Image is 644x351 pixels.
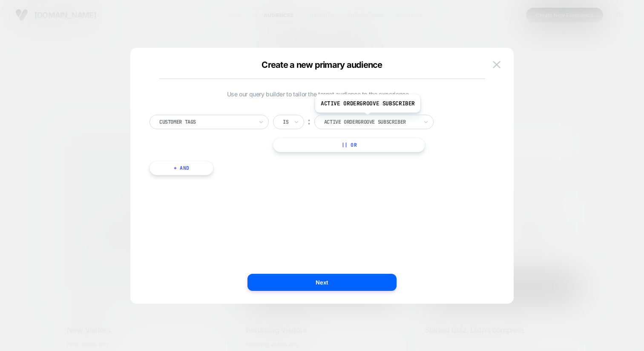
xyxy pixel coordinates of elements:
[159,60,485,70] div: Create a new primary audience
[305,116,313,128] div: ︰
[149,161,213,175] button: + And
[149,90,486,98] span: Use our query builder to tailor the target audience to the experience
[247,274,397,291] button: Next
[493,61,500,68] img: close
[273,138,425,152] button: || Or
